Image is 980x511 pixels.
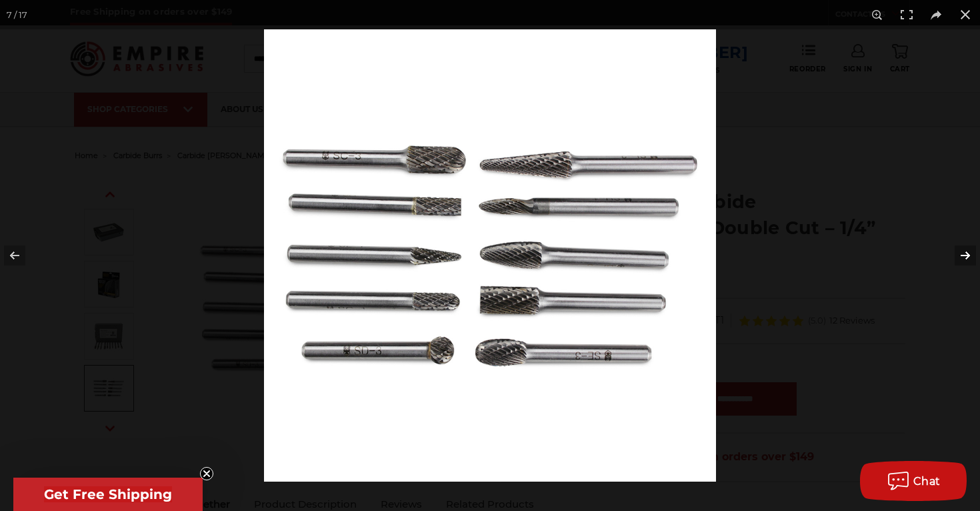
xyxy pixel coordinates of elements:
img: CB-SET1-Carbide-Burr-double-cut-10pcs-bits-1-4-inch-shank__85061.1646257959.jpg [264,29,716,482]
button: Close teaser [200,467,213,480]
button: Next (arrow right) [933,222,980,289]
button: Chat [860,461,967,501]
div: Get Free ShippingClose teaser [13,478,203,511]
span: Chat [913,475,941,488]
span: Get Free Shipping [44,486,172,502]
